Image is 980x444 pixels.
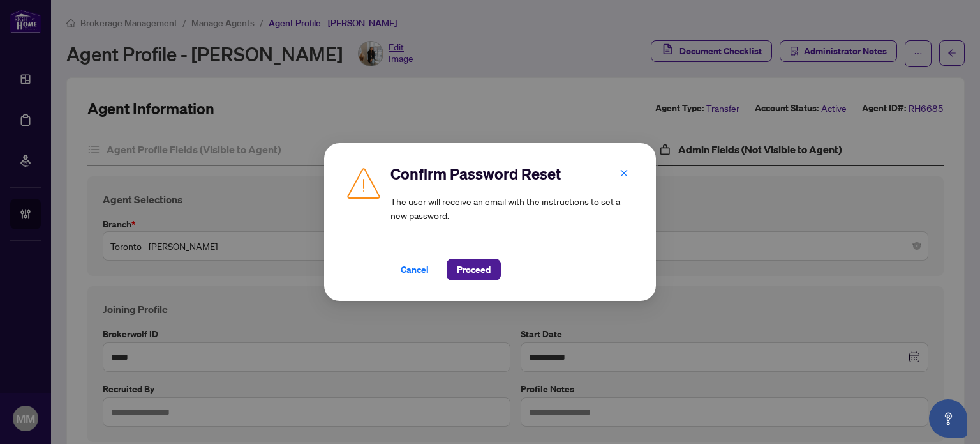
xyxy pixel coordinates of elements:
h2: Confirm Password Reset [390,164,635,184]
button: Proceed [447,259,501,280]
article: The user will receive an email with the instructions to set a new password. [390,194,635,222]
span: close [620,169,628,178]
span: Proceed [457,259,491,280]
button: Open asap [929,399,967,438]
button: Cancel [390,259,439,280]
img: Caution Icon [345,164,383,202]
span: Cancel [401,259,429,280]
